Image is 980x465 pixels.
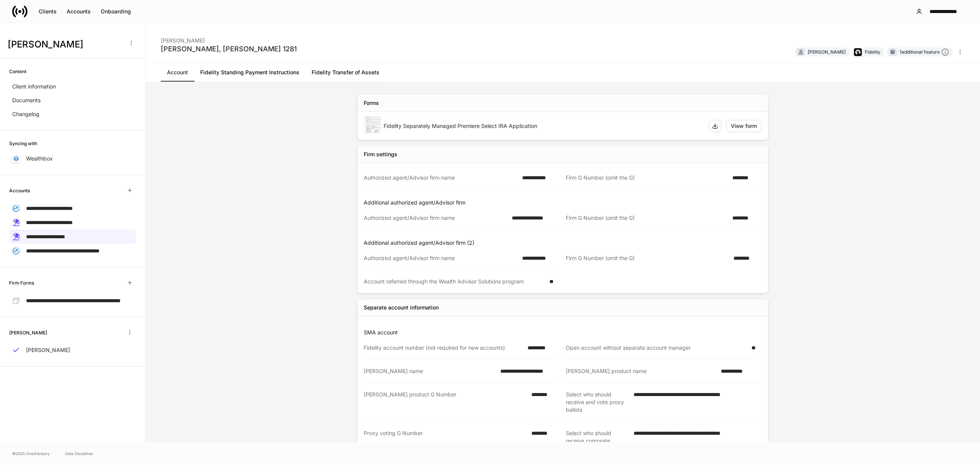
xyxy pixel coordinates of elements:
div: Fidelity Separately Managed Premiere Select IRA Application [384,122,703,130]
div: Fidelity [865,48,880,56]
div: Separate account information [364,304,439,311]
p: Changelog [12,110,39,118]
div: [PERSON_NAME] [161,32,297,44]
a: Account [161,63,194,82]
a: [PERSON_NAME] [9,343,136,357]
div: Authorized agent/Advisor firm name [364,214,507,222]
p: Additional authorized agent/Advisor firm (2) [364,239,765,247]
span: © 2025 OneAdvisory [12,450,50,457]
h6: Firm Forms [9,279,34,287]
div: [PERSON_NAME], [PERSON_NAME] 1281 [161,44,297,54]
a: Wealthbox [9,152,136,165]
p: [PERSON_NAME] [26,346,70,354]
div: [PERSON_NAME] [808,48,846,56]
button: View form [726,120,762,132]
a: Fidelity Transfer of Assets [305,63,385,82]
div: Firm G Number (omit the G) [566,254,729,262]
div: Firm G Number (omit the G) [566,174,728,182]
p: Wealthbox [26,155,53,162]
div: 1 additional feature [900,48,949,56]
div: Onboarding [101,8,131,15]
p: Additional authorized agent/Advisor firm [364,199,765,206]
div: Fidelity account number (not required for new accounts) [364,344,523,352]
div: Accounts [67,8,91,15]
button: Accounts [62,5,96,18]
div: Firm G Number (omit the G) [566,214,728,222]
div: Select who should receive and vote proxy ballots [566,391,629,414]
p: Client information [12,83,56,90]
a: Documents [9,93,136,107]
a: Changelog [9,107,136,121]
div: Authorized agent/Advisor firm name [364,254,518,262]
div: [PERSON_NAME] name [364,367,496,375]
h3: [PERSON_NAME] [8,38,122,51]
div: [PERSON_NAME] product G Number [364,391,527,414]
div: Clients [39,8,57,15]
div: Forms [364,99,379,107]
h6: Content [9,68,26,75]
a: Client information [9,80,136,93]
div: Proxy voting G Number [364,429,527,452]
a: Fidelity Standing Payment Instructions [194,63,305,82]
p: SMA account [364,329,765,336]
div: Select who should receive corporate actions [566,429,629,452]
h6: [PERSON_NAME] [9,329,47,336]
p: Documents [12,97,41,104]
div: View form [731,122,757,130]
button: Onboarding [96,5,136,18]
div: [PERSON_NAME] product name [566,367,716,375]
div: Firm settings [364,151,397,158]
a: Data Disclaimer [65,450,93,457]
div: Open account without separate account manager [566,344,747,352]
div: Authorized agent/Advisor firm name [364,174,518,182]
button: Clients [34,5,62,18]
h6: Accounts [9,187,30,194]
div: Account referred through the Wealth Advisor Solutions program [364,278,545,285]
h6: Syncing with [9,140,37,147]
